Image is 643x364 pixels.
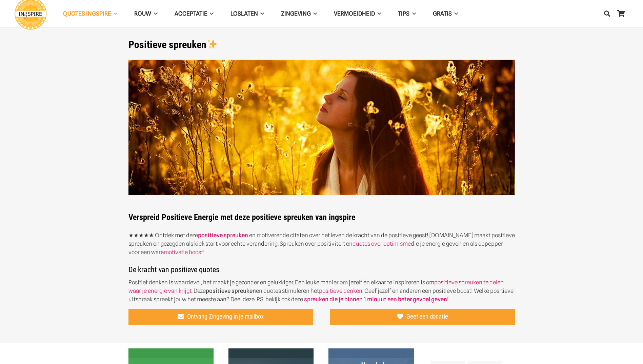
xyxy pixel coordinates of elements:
span: QUOTES INGSPIRE [63,10,111,17]
b: De kracht van positieve quotes [128,265,219,274]
span: Loslaten Menu [258,5,264,22]
strong: positieve spreuken [206,287,256,294]
a: VERMOEIDHEIDVERMOEIDHEID Menu [325,5,389,22]
strong: ! [303,296,449,303]
span: ROUW [134,10,151,17]
p: Positief denken is waardevol, het maakt je gezonder en gelukkiger. Een leuke manier om jezelf en ... [128,278,515,304]
a: quotes over optimisme [353,240,411,247]
a: ROUWROUW Menu [126,5,166,22]
a: positieve spreuken te delen waar je energie van krijgt [128,279,504,294]
span: Loslaten [230,10,258,17]
span: Geef een donatie [406,313,448,321]
span: GRATIS Menu [452,5,458,22]
img: Positieve spreuken over het leven, geluk, spreuken over optimisme en pluk de dag quotes van Ingsp... [128,60,515,196]
span: Zingeving Menu [311,5,317,22]
span: ROUW Menu [151,5,157,22]
span: GRATIS [433,10,452,17]
span: VERMOEIDHEID [334,10,375,17]
span: VERMOEIDHEID Menu [375,5,381,22]
a: LoslatenLoslaten Menu [222,5,273,22]
span: TIPS [398,10,409,17]
a: Ontvang Zingeving in je mailbox [128,309,313,325]
a: spreuken die je binnen 1 minuut een beter gevoel geven [304,296,447,303]
strong: Verspreid Positieve Energie met deze positieve spreuken van ingspire [128,213,355,222]
a: GRATISGRATIS Menu [424,5,466,22]
img: ✨ [207,39,217,49]
a: Geef een donatie [330,309,515,325]
a: AcceptatieAcceptatie Menu [166,5,222,22]
span: Ontvang Zingeving in je mailbox [187,313,263,321]
a: positieve denken [319,287,362,294]
a: TIPSTIPS Menu [389,5,424,22]
a: motivatie boost [164,249,203,256]
span: Zingeving [281,10,311,17]
a: ZingevingZingeving Menu [273,5,325,22]
span: Acceptatie [175,10,207,17]
a: Zoeken [600,5,614,22]
a: positieve spreuken [198,232,248,239]
span: QUOTES INGSPIRE Menu [111,5,117,22]
span: TIPS Menu [409,5,416,22]
a: QUOTES INGSPIREQUOTES INGSPIRE Menu [55,5,126,22]
h1: Positieve spreuken [128,39,515,51]
p: ★★★★★ Ontdek met deze en motiverende citaten over het leven de kracht van de positieve geest! [DO... [128,231,515,257]
span: Acceptatie Menu [207,5,214,22]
